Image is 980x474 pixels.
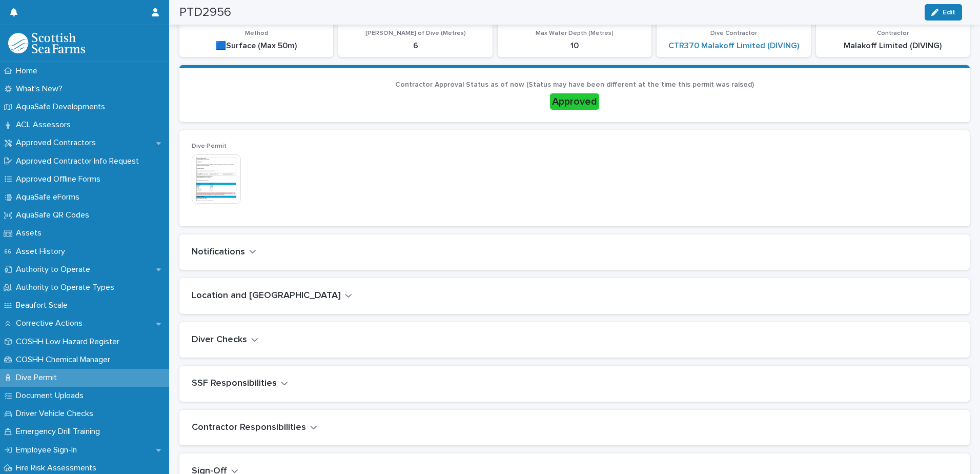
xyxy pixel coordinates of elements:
[192,334,258,346] button: Diver Checks
[8,33,85,53] img: bPIBxiqnSb2ggTQWdOVV
[925,4,962,21] button: Edit
[365,30,466,36] span: [PERSON_NAME] of Dive (Metres)
[12,247,73,256] p: Asset History
[192,247,256,258] button: Notifications
[12,174,109,184] p: Approved Offline Forms
[245,30,268,36] span: Method
[822,41,964,51] p: Malakoff Limited (DIVING)
[186,41,327,51] p: 🟦Surface (Max 50m)
[12,355,118,365] p: COSHH Chemical Manager
[12,120,79,130] p: ACL Assessors
[192,378,288,389] button: SSF Responsibilities
[192,378,277,389] h2: SSF Responsibilities
[192,334,247,346] h2: Diver Checks
[12,409,101,419] p: Driver Vehicle Checks
[943,9,955,16] span: Edit
[12,391,92,401] p: Document Uploads
[12,427,108,437] p: Emergency Drill Training
[12,84,71,94] p: What's New?
[192,290,341,302] h2: Location and [GEOGRAPHIC_DATA]
[395,81,754,88] span: Contractor Approval Status as of now (Status may have been different at the time this permit was ...
[12,445,85,455] p: Employee Sign-In
[192,290,352,302] button: Location and [GEOGRAPHIC_DATA]
[504,41,645,51] p: 10
[536,30,614,36] span: Max Water Depth (Metres)
[12,265,98,274] p: Authority to Operate
[179,5,231,20] h2: PTD2956
[550,93,599,110] div: Approved
[192,422,317,433] button: Contractor Responsibilities
[12,283,122,292] p: Authority to Operate Types
[12,337,128,347] p: COSHH Low Hazard Register
[12,192,88,202] p: AquaSafe eForms
[12,228,50,238] p: Assets
[12,301,76,310] p: Beaufort Scale
[710,30,757,36] span: Dive Contractor
[192,422,306,433] h2: Contractor Responsibilities
[668,41,799,51] a: CTR370 Malakoff Limited (DIVING)
[192,247,245,258] h2: Notifications
[192,143,227,149] span: Dive Permit
[12,156,147,166] p: Approved Contractor Info Request
[12,138,104,148] p: Approved Contractors
[12,373,65,383] p: Dive Permit
[12,102,113,112] p: AquaSafe Developments
[877,30,909,36] span: Contractor
[12,319,91,328] p: Corrective Actions
[12,66,46,76] p: Home
[344,41,486,51] p: 6
[12,210,97,220] p: AquaSafe QR Codes
[12,463,105,473] p: Fire Risk Assessments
